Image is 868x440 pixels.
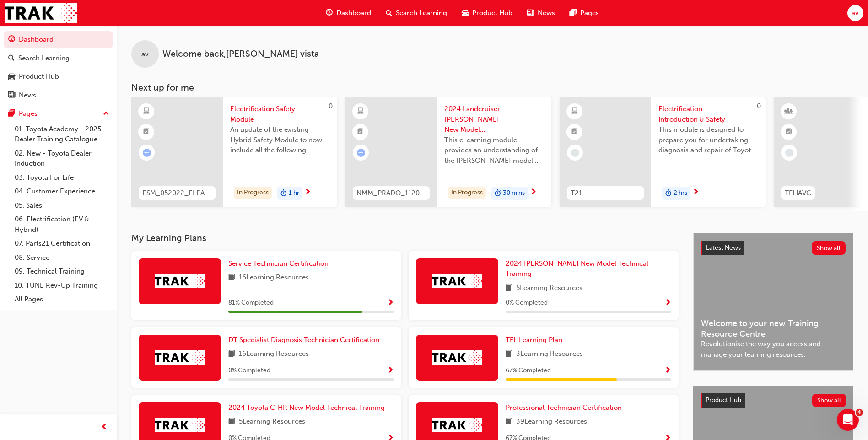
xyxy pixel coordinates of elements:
[506,335,566,345] a: TFL Learning Plan
[856,409,863,416] span: 4
[228,298,274,308] span: 81 % Completed
[506,365,551,376] span: 67 % Completed
[571,106,578,118] span: learningResourceType_ELEARNING-icon
[11,264,113,279] a: 09. Technical Training
[356,188,426,199] span: NMM_PRADO_112024_MODULE_1
[142,188,212,199] span: ESM_052022_ELEARN
[506,402,625,413] a: Professional Technician Certification
[506,349,512,360] span: book-icon
[318,4,378,22] a: guage-iconDashboard
[8,110,15,118] span: pages-icon
[234,187,272,199] div: In Progress
[812,394,846,407] button: Show all
[516,283,582,294] span: 5 Learning Resources
[785,188,811,199] span: TFLIAVC
[228,336,379,344] span: DT Specialist Diagnosis Technician Certification
[462,7,469,19] span: car-icon
[280,188,287,199] span: duration-icon
[11,212,113,236] a: 06. Electrification (EV & Hybrid)
[701,339,846,360] span: Revolutionise the way you access and manage your learning resources.
[506,416,512,428] span: book-icon
[357,106,364,118] span: learningResourceType_ELEARNING-icon
[19,108,38,119] div: Pages
[329,102,333,110] span: 0
[664,297,671,309] button: Show Progress
[289,188,299,199] span: 1 hr
[570,7,577,19] span: pages-icon
[472,8,512,18] span: Product Hub
[786,126,792,138] span: booktick-icon
[8,36,15,44] span: guage-icon
[11,279,113,293] a: 10. TUNE Rev-Up Training
[143,106,150,118] span: learningResourceType_ELEARNING-icon
[444,104,544,135] span: 2024 Landcruiser [PERSON_NAME] New Model Mechanisms - Model Outline 1
[228,258,332,269] a: Service Technician Certification
[228,402,388,413] a: 2024 Toyota C-HR New Model Technical Training
[560,97,766,207] a: 0T21-FOD_HVIS_PREREQElectrification Introduction & SafetyThis module is designed to prepare you f...
[785,149,793,157] span: learningRecordVerb_NONE-icon
[4,50,113,67] a: Search Learning
[8,73,15,81] span: car-icon
[103,108,109,120] span: up-icon
[503,188,525,199] span: 30 mins
[4,68,113,85] a: Product Hub
[852,8,859,18] span: av
[228,416,235,428] span: book-icon
[448,187,486,199] div: In Progress
[143,149,151,157] span: learningRecordVerb_ATTEMPT-icon
[357,149,365,157] span: learningRecordVerb_ATTEMPT-icon
[304,188,311,197] span: next-icon
[11,236,113,251] a: 07. Parts21 Certification
[4,29,113,105] button: DashboardSearch LearningProduct HubNews
[4,87,113,104] a: News
[18,53,70,64] div: Search Learning
[562,4,606,22] a: pages-iconPages
[658,104,758,124] span: Electrification Introduction & Safety
[11,199,113,213] a: 05. Sales
[506,298,548,308] span: 0 % Completed
[812,241,846,255] button: Show all
[131,233,679,243] h3: My Learning Plans
[454,4,520,22] a: car-iconProduct Hub
[141,49,149,59] span: av
[571,149,579,157] span: learningRecordVerb_NONE-icon
[239,272,309,284] span: 16 Learning Resources
[5,3,77,23] a: Trak
[664,367,671,375] span: Show Progress
[665,188,672,199] span: duration-icon
[11,184,113,199] a: 04. Customer Experience
[11,146,113,171] a: 02. New - Toyota Dealer Induction
[8,91,15,100] span: news-icon
[506,403,622,412] span: Professional Technician Certification
[101,422,108,433] span: prev-icon
[228,272,235,284] span: book-icon
[117,82,868,93] h3: Next up for me
[345,97,551,207] a: NMM_PRADO_112024_MODULE_12024 Landcruiser [PERSON_NAME] New Model Mechanisms - Model Outline 1Thi...
[520,4,562,22] a: news-iconNews
[530,188,537,197] span: next-icon
[516,416,587,428] span: 39 Learning Resources
[664,365,671,376] button: Show Progress
[162,49,319,59] span: Welcome back , [PERSON_NAME] vista
[396,8,447,18] span: Search Learning
[378,4,454,22] a: search-iconSearch Learning
[432,274,482,288] img: Trak
[571,188,640,199] span: T21-FOD_HVIS_PREREQ
[387,365,394,376] button: Show Progress
[11,292,113,306] a: All Pages
[527,7,534,19] span: news-icon
[706,396,741,404] span: Product Hub
[155,418,205,432] img: Trak
[693,233,853,371] a: Latest NewsShow allWelcome to your new Training Resource CentreRevolutionise the way you access a...
[228,335,383,345] a: DT Specialist Diagnosis Technician Certification
[357,126,364,138] span: booktick-icon
[706,244,741,252] span: Latest News
[4,31,113,48] a: Dashboard
[228,259,329,268] span: Service Technician Certification
[19,71,59,82] div: Product Hub
[658,124,758,156] span: This module is designed to prepare you for undertaking diagnosis and repair of Toyota & Lexus Ele...
[837,409,859,431] iframe: Intercom live chat
[230,104,330,124] span: Electrification Safety Module
[506,258,671,279] a: 2024 [PERSON_NAME] New Model Technical Training
[580,8,599,18] span: Pages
